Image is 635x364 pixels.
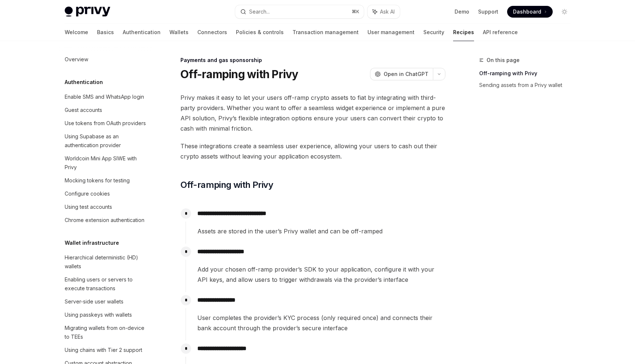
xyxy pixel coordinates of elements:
div: Guest accounts [65,106,102,114]
div: Using Supabase as an authentication provider [65,132,148,150]
a: Connectors [197,23,227,41]
div: Payments and gas sponsorship [180,57,445,64]
a: Recipes [453,23,474,41]
a: Migrating wallets from on-device to TEEs [59,321,153,343]
div: Use tokens from OAuth providers [65,119,146,128]
div: Migrating wallets from on-device to TEEs [65,324,148,341]
a: Overview [59,53,153,66]
a: Enabling users or servers to execute transactions [59,273,153,295]
a: Guest accounts [59,103,153,117]
span: Assets are stored in the user’s Privy wallet and can be off-ramped [197,226,445,236]
a: Wallets [169,23,189,41]
div: Using passkeys with wallets [65,310,132,319]
a: Using chains with Tier 2 support [59,343,153,357]
span: Dashboard [513,8,541,15]
a: Authentication [123,23,161,41]
a: Support [478,8,498,15]
h5: Authentication [65,78,103,87]
div: Using chains with Tier 2 support [65,346,142,354]
span: Add your chosen off-ramp provider’s SDK to your application, configure it with your API keys, and... [197,264,445,285]
span: Off-ramping with Privy [180,179,273,191]
a: Server-side user wallets [59,295,153,308]
a: Using test accounts [59,200,153,214]
button: Toggle dark mode [559,6,570,18]
a: Mocking tokens for testing [59,174,153,187]
h1: Off-ramping with Privy [180,68,298,81]
a: Off-ramping with Privy [479,68,576,79]
button: Ask AI [367,5,400,18]
a: Using passkeys with wallets [59,308,153,321]
div: Enable SMS and WhatsApp login [65,92,144,101]
div: Search... [249,7,270,16]
a: Dashboard [507,6,553,18]
span: These integrations create a seamless user experience, allowing your users to cash out their crypt... [180,141,445,161]
span: ⌘ K [352,9,359,15]
img: light logo [65,7,110,17]
a: Welcome [65,23,88,41]
a: Basics [97,23,114,41]
div: Using test accounts [65,203,112,211]
div: Configure cookies [65,189,110,198]
a: User management [367,23,415,41]
a: API reference [483,23,518,41]
a: Worldcoin Mini App SIWE with Privy [59,152,153,174]
div: Chrome extension authentication [65,216,144,225]
a: Enable SMS and WhatsApp login [59,90,153,103]
a: Sending assets from a Privy wallet [479,79,576,91]
span: On this page [487,56,520,65]
div: Enabling users or servers to execute transactions [65,275,148,293]
button: Search...⌘K [235,5,364,18]
a: Configure cookies [59,187,153,200]
a: Transaction management [293,23,359,41]
div: Overview [65,55,88,64]
h5: Wallet infrastructure [65,239,119,247]
div: Hierarchical deterministic (HD) wallets [65,253,148,271]
a: Hierarchical deterministic (HD) wallets [59,251,153,273]
span: Privy makes it easy to let your users off-ramp crypto assets to fiat by integrating with third-pa... [180,92,445,134]
a: Use tokens from OAuth providers [59,117,153,130]
a: Using Supabase as an authentication provider [59,130,153,152]
a: Security [423,23,444,41]
a: Demo [455,8,469,15]
span: User completes the provider’s KYC process (only required once) and connects their bank account th... [197,313,445,333]
div: Server-side user wallets [65,297,123,306]
span: Open in ChatGPT [384,70,428,78]
button: Open in ChatGPT [370,68,433,80]
div: Worldcoin Mini App SIWE with Privy [65,154,148,172]
span: Ask AI [380,8,395,15]
a: Chrome extension authentication [59,214,153,227]
a: Policies & controls [236,23,284,41]
div: Mocking tokens for testing [65,176,130,185]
